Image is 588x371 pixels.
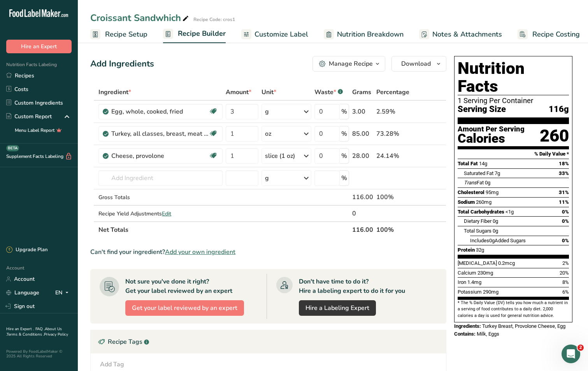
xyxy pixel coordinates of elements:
button: Manage Recipe [312,56,385,72]
div: 260 [540,126,569,146]
div: Can't find your ingredient? [90,247,446,257]
div: 28.00 [352,151,373,161]
i: Trans [464,180,477,185]
div: Cheese, provolone [111,151,209,161]
span: Unit [262,87,276,97]
h1: Nutrition Facts [458,59,569,95]
span: Milk, Eggs [477,331,499,337]
div: Recipe Yield Adjustments [98,210,223,218]
span: Includes Added Sugars [470,238,526,243]
a: Hire a Labeling Expert [299,300,376,316]
div: Powered By FoodLabelMaker © 2025 All Rights Reserved [6,349,72,359]
div: Egg, whole, cooked, fried [111,107,209,116]
span: 18% [559,161,569,166]
div: 3.00 [352,107,373,116]
a: Customize Label [241,26,308,43]
span: Recipe Builder [178,28,226,39]
section: * The % Daily Value (DV) tells you how much a nutrient in a serving of food contributes to a dail... [458,300,569,319]
div: BETA [6,145,19,151]
div: 2.59% [376,107,409,116]
th: 100% [375,221,411,238]
span: Turkey Breast, Provolone Cheese, Egg [482,323,565,329]
span: 14g [479,161,487,166]
section: % Daily Value * [458,149,569,159]
div: Croissant Sandwhich [90,11,190,25]
th: Net Totals [97,221,351,238]
span: Nutrition Breakdown [337,29,404,40]
div: Add Tag [100,360,124,369]
span: 0% [562,238,569,243]
a: Recipe Setup [90,26,147,43]
span: Potassium [458,289,482,295]
input: Add Ingredient [98,170,223,186]
span: Add your own ingredient [165,247,235,257]
span: Recipe Setup [105,29,147,40]
div: Custom Report [6,112,52,121]
span: 260mg [476,199,491,205]
div: 116.00 [352,192,373,202]
a: Privacy Policy [44,332,68,337]
div: slice (1 oz) [265,151,295,161]
span: Total Fat [458,161,478,166]
span: Fat [464,180,484,185]
div: EN [55,288,72,297]
a: Notes & Attachments [419,26,502,43]
span: Dietary Fiber [464,218,491,224]
div: Don't have time to do it? Hire a labeling expert to do it for you [299,277,405,296]
span: 0.2mcg [498,260,515,266]
span: Contains: [454,331,476,337]
div: Upgrade Plan [6,246,47,254]
div: Not sure you've done it right? Get your label reviewed by an expert [125,277,232,296]
a: Hire an Expert . [6,326,34,332]
a: About Us . [6,326,62,337]
span: 8% [562,279,569,285]
span: <1g [506,209,514,215]
div: Turkey, all classes, breast, meat and skin, cooked, roasted [111,129,209,138]
span: Grams [352,87,371,97]
span: Total Carbohydrates [458,209,504,215]
button: Get your label reviewed by an expert [125,300,244,316]
span: 32g [476,247,484,253]
span: Total Sugars [464,228,491,234]
button: Hire an Expert [6,40,72,53]
span: 0% [562,218,569,224]
span: Recipe Costing [532,29,580,40]
span: 95mg [486,189,498,195]
div: 100% [376,192,409,202]
a: Nutrition Breakdown [324,26,404,43]
div: g [265,173,269,183]
iframe: Intercom live chat [562,345,580,363]
span: Edit [162,210,171,217]
a: Terms & Conditions . [7,332,44,337]
div: 85.00 [352,129,373,138]
span: 0g [485,180,490,185]
span: Iron [458,279,466,285]
span: Notes & Attachments [432,29,502,40]
div: 73.28% [376,129,409,138]
div: Recipe Code: cros1 [193,16,235,23]
span: 20% [560,270,569,276]
div: oz [265,129,271,138]
span: Percentage [376,87,409,97]
a: Recipe Builder [163,25,226,44]
span: 290mg [483,289,498,295]
span: Download [401,59,431,68]
button: Download [391,56,446,72]
span: Amount [226,87,251,97]
span: 33% [559,170,569,176]
span: Sodium [458,199,475,205]
div: Amount Per Serving [458,126,525,133]
span: Customize Label [255,29,308,40]
span: Get your label reviewed by an expert [132,303,237,313]
span: 2 [577,345,584,351]
span: Ingredients: [454,323,481,329]
a: FAQ . [35,326,45,332]
span: 11% [559,199,569,205]
div: g [265,107,269,116]
span: 1.4mg [467,279,481,285]
div: 0 [352,209,373,218]
span: Serving Size [458,105,506,114]
div: Add Ingredients [90,58,154,70]
a: Recipe Costing [518,26,580,43]
span: 230mg [477,270,493,276]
